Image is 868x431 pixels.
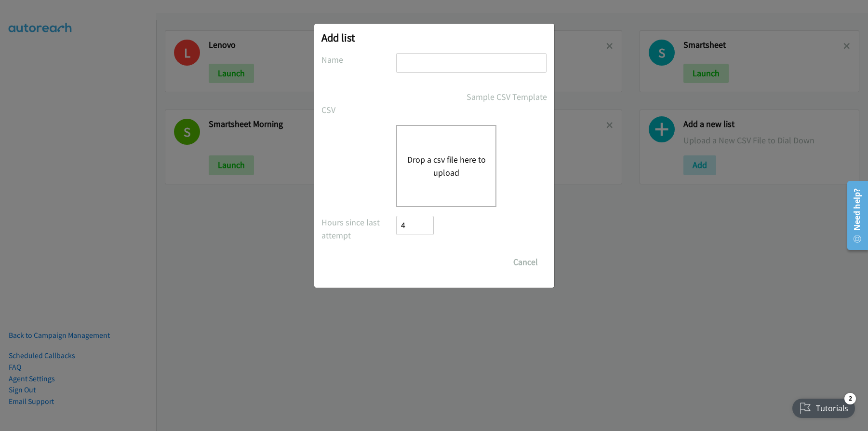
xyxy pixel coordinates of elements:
[321,31,547,44] h2: Add list
[467,90,547,103] a: Sample CSV Template
[504,252,547,272] button: Cancel
[321,53,397,66] label: Name
[840,177,868,254] iframe: Resource Center
[407,153,486,179] button: Drop a csv file here to upload
[787,389,861,424] iframe: Checklist
[321,216,397,242] label: Hours since last attempt
[321,103,397,116] label: CSV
